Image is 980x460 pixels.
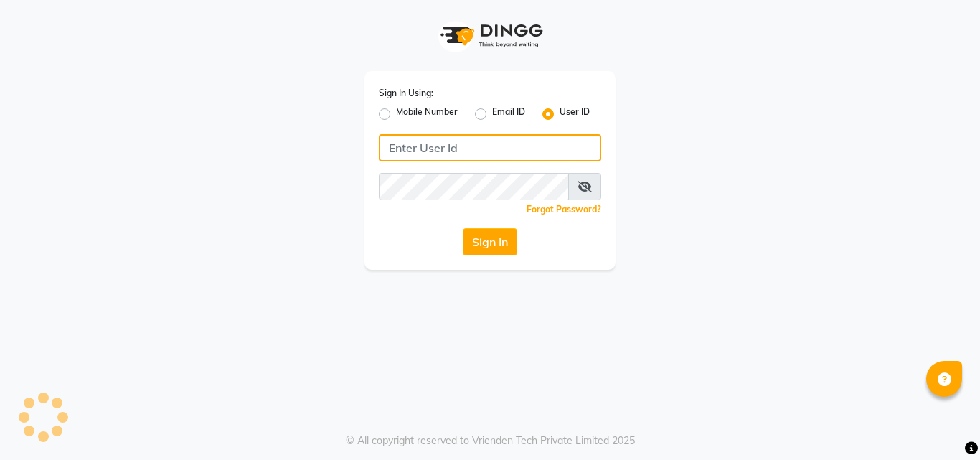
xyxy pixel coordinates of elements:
[492,105,525,123] label: Email ID
[379,173,569,200] input: Username
[463,228,517,255] button: Sign In
[379,87,433,100] label: Sign In Using:
[396,105,458,123] label: Mobile Number
[560,105,590,123] label: User ID
[379,134,601,161] input: Username
[433,14,547,57] img: logo1.svg
[527,204,601,215] a: Forgot Password?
